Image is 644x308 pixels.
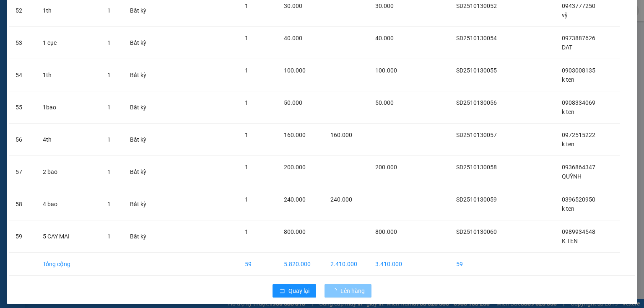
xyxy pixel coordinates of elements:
span: SD2510130056 [456,99,497,106]
span: K TEN [562,238,578,244]
span: SD2510130057 [456,132,497,138]
td: 57 [9,156,36,188]
span: SD2510130059 [456,196,497,203]
td: 59 [238,253,277,276]
span: 50.000 [284,99,302,106]
td: Bất kỳ [123,91,156,124]
span: 0972515222 [562,132,595,138]
span: 1 [245,99,248,106]
td: 1bao [36,91,101,124]
span: SD2510130058 [456,164,497,171]
span: 1 [245,67,248,74]
span: 1 [245,3,248,9]
span: Quay lại [288,286,309,295]
span: 0989934548 [562,228,595,235]
span: 1 [245,196,248,203]
span: 1 [107,201,111,207]
span: SD2510130054 [456,35,497,41]
td: Tổng cộng [36,253,101,276]
span: loading [331,288,340,294]
td: 5 CAY MAI [36,220,101,253]
span: Lên hàng [340,286,365,295]
span: 0943777250 [562,3,595,9]
td: 1 cục [36,27,101,59]
span: rollback [279,288,285,295]
span: 1 [107,233,111,240]
span: 800.000 [375,228,397,235]
span: 1 [107,136,111,143]
span: 1 [245,228,248,235]
span: k ten [562,141,574,148]
span: k ten [562,76,574,83]
span: 0973887626 [562,35,595,41]
span: 1 [245,132,248,138]
span: SD2510130060 [456,228,497,235]
td: 59 [9,220,36,253]
span: k ten [562,109,574,115]
span: 1 [107,104,111,111]
span: 1 [245,164,248,171]
span: 0936864347 [562,164,595,171]
td: Bất kỳ [123,156,156,188]
span: 40.000 [284,35,302,41]
span: 1 [245,35,248,41]
td: 3.410.000 [369,253,413,276]
td: Bất kỳ [123,220,156,253]
td: 4 bao [36,188,101,220]
span: 240.000 [330,196,352,203]
td: 55 [9,91,36,124]
span: 100.000 [375,67,397,74]
button: rollbackQuay lại [273,284,316,298]
span: 100.000 [284,67,306,74]
td: Bất kỳ [123,188,156,220]
span: k ten [562,205,574,212]
span: vỹ [562,12,568,18]
span: QUỲNH [562,173,582,180]
span: 160.000 [330,132,352,138]
button: Lên hàng [325,284,371,298]
td: 59 [449,253,510,276]
td: Bất kỳ [123,27,156,59]
td: Bất kỳ [123,59,156,91]
span: 1 [107,72,111,78]
span: 0396520950 [562,196,595,203]
td: 56 [9,124,36,156]
span: 0903008135 [562,67,595,74]
td: 2 bao [36,156,101,188]
td: 1th [36,59,101,91]
td: 5.820.000 [277,253,324,276]
td: 53 [9,27,36,59]
span: 240.000 [284,196,306,203]
span: 40.000 [375,35,394,41]
td: 54 [9,59,36,91]
span: 200.000 [284,164,306,171]
span: DAT [562,44,572,51]
span: 1 [107,39,111,46]
span: 30.000 [284,3,302,9]
td: 2.410.000 [324,253,369,276]
span: 50.000 [375,99,394,106]
span: SD2510130052 [456,3,497,9]
td: 58 [9,188,36,220]
span: 1 [107,168,111,175]
span: SD2510130055 [456,67,497,74]
span: 30.000 [375,3,394,9]
td: 4th [36,124,101,156]
span: 160.000 [284,132,306,138]
span: 200.000 [375,164,397,171]
span: 0908334069 [562,99,595,106]
span: 800.000 [284,228,306,235]
td: Bất kỳ [123,124,156,156]
span: 1 [107,7,111,14]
